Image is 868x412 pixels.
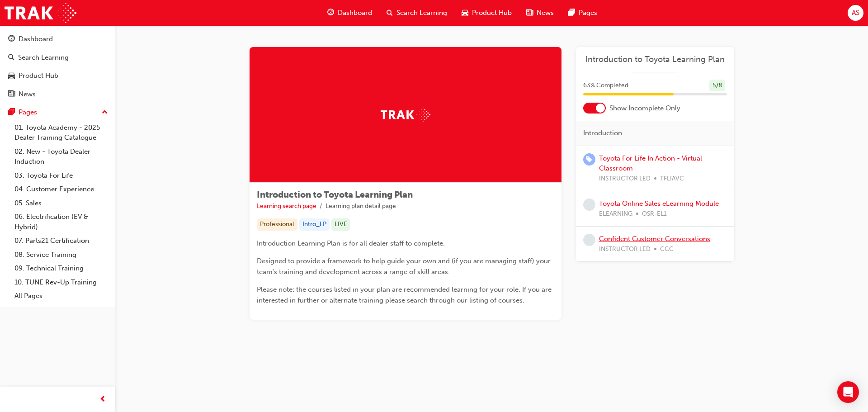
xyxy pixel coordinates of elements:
[4,29,112,104] button: DashboardSearch LearningProduct HubNews
[99,394,106,405] span: prev-icon
[583,54,727,65] a: Introduction to Toyota Learning Plan
[102,107,108,118] span: up-icon
[338,8,372,18] span: Dashboard
[257,202,316,210] a: Learning search page
[583,199,595,211] span: learningRecordVerb_NONE-icon
[561,4,604,22] a: pages-iconPages
[8,90,15,99] span: news-icon
[331,218,350,231] div: LIVE
[4,31,112,47] a: Dashboard
[599,174,651,184] span: INSTRUCTOR LED
[599,199,719,208] a: Toyota Online Sales eLearning Module
[11,248,112,262] a: 08. Service Training
[4,86,112,103] a: News
[5,3,76,23] img: Trak
[11,275,112,289] a: 10. TUNE Rev-Up Training
[642,209,667,219] span: OSR-EL1
[599,244,651,255] span: INSTRUCTOR LED
[19,71,58,81] div: Product Hub
[19,34,53,44] div: Dashboard
[454,4,519,22] a: car-iconProduct Hub
[583,153,595,166] span: learningRecordVerb_ENROLL-icon
[848,5,863,21] button: AS
[320,4,379,22] a: guage-iconDashboard
[11,289,112,303] a: All Pages
[579,8,597,18] span: Pages
[8,54,14,62] span: search-icon
[379,4,454,22] a: search-iconSearch Learning
[526,7,533,19] span: news-icon
[19,89,36,99] div: News
[8,109,15,117] span: pages-icon
[583,128,622,138] span: Introduction
[4,67,112,84] a: Product Hub
[4,104,112,121] button: Pages
[325,201,396,212] li: Learning plan detail page
[660,244,674,255] span: CCC
[837,381,859,403] div: Open Intercom Messenger
[11,182,112,196] a: 04. Customer Experience
[11,234,112,248] a: 07. Parts21 Certification
[583,81,628,91] span: 63 % Completed
[472,8,512,18] span: Product Hub
[257,218,297,231] div: Professional
[387,7,393,19] span: search-icon
[11,261,112,275] a: 09. Technical Training
[852,8,859,18] span: AS
[19,107,37,118] div: Pages
[257,285,553,304] span: Please note: the courses listed in your plan are recommended learning for your role. If you are i...
[8,35,15,43] span: guage-icon
[257,189,413,200] span: Introduction to Toyota Learning Plan
[299,218,330,231] div: Intro_LP
[11,145,112,169] a: 02. New - Toyota Dealer Induction
[257,257,552,276] span: Designed to provide a framework to help guide your own and (if you are managing staff) your team'...
[327,7,334,19] span: guage-icon
[599,154,702,173] a: Toyota For Life In Action - Virtual Classroom
[537,8,554,18] span: News
[462,7,468,19] span: car-icon
[519,4,561,22] a: news-iconNews
[11,210,112,234] a: 06. Electrification (EV & Hybrid)
[11,121,112,145] a: 01. Toyota Academy - 2025 Dealer Training Catalogue
[11,169,112,183] a: 03. Toyota For Life
[8,72,15,80] span: car-icon
[18,52,69,63] div: Search Learning
[11,196,112,210] a: 05. Sales
[599,235,710,243] a: Confident Customer Conversations
[599,209,632,219] span: ELEARNING
[568,7,575,19] span: pages-icon
[660,174,684,184] span: TFLIAVC
[396,8,447,18] span: Search Learning
[583,234,595,246] span: learningRecordVerb_NONE-icon
[381,108,430,122] img: Trak
[257,239,445,247] span: Introduction Learning Plan is for all dealer staff to complete.
[4,49,112,66] a: Search Learning
[609,103,680,114] span: Show Incomplete Only
[709,80,725,92] div: 5 / 8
